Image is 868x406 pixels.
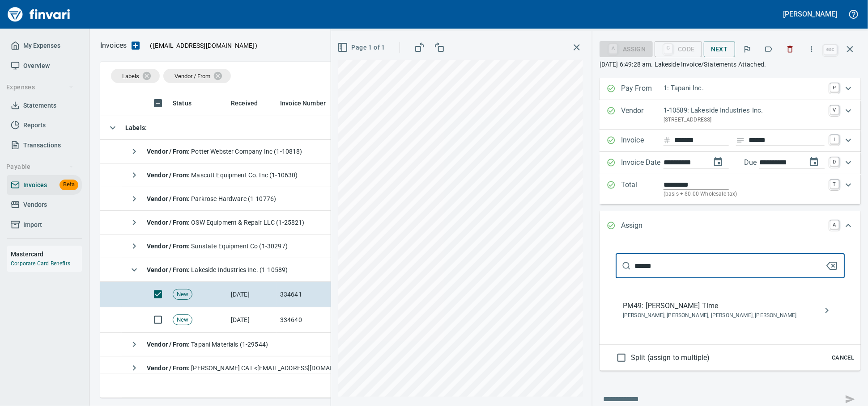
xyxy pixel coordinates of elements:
[147,219,191,226] strong: Vendor / From :
[23,120,46,131] span: Reports
[829,351,857,365] button: Cancel
[147,148,191,155] strong: Vendor / From :
[803,151,825,173] button: change due date
[830,105,839,114] a: V
[147,243,191,250] strong: Vendor / From :
[7,96,82,116] a: Statements
[664,135,671,146] svg: Invoice number
[7,36,82,56] a: My Expenses
[600,45,653,52] div: Assign
[830,83,839,92] a: P
[147,266,288,273] span: Lakeside Industries Inc. (1-10589)
[621,83,664,95] p: Pay From
[631,352,710,363] span: Split (assign to multiple)
[783,9,837,19] h5: [PERSON_NAME]
[831,353,855,363] span: Cancel
[7,115,82,135] a: Reports
[600,152,861,174] div: Expand
[744,157,787,168] p: Due
[830,180,839,188] a: T
[600,241,861,371] div: Expand
[711,44,728,55] span: Next
[23,199,47,210] span: Vendors
[147,172,298,179] span: Mascott Equipment Co. Inc (1-10630)
[339,42,385,53] span: Page 1 of 1
[623,301,823,311] span: PM49: [PERSON_NAME] Time
[23,100,56,111] span: Statements
[23,180,47,191] span: Invoices
[152,41,255,50] span: [EMAIL_ADDRESS][DOMAIN_NAME]
[163,69,231,83] div: Vendor / From
[173,98,203,109] span: Status
[664,105,825,116] p: 1-10589: Lakeside Industries Inc.
[100,40,127,51] p: Invoices
[3,159,77,175] button: Payable
[600,60,861,69] p: [DATE] 6:49:28 am. Lakeside Invoice/Statements Attached.
[821,38,861,60] span: Close invoice
[824,45,837,54] a: esc
[147,341,191,348] strong: Vendor / From :
[7,215,82,235] a: Import
[6,161,74,172] span: Payable
[759,39,779,59] button: Labels
[147,195,191,202] strong: Vendor / From :
[616,293,845,328] nav: assign
[7,56,82,76] a: Overview
[23,140,61,151] span: Transactions
[11,249,82,259] h6: Mastercard
[664,190,825,199] p: (basis + $0.00 Wholesale tax)
[623,311,823,320] span: [PERSON_NAME], [PERSON_NAME], [PERSON_NAME], [PERSON_NAME]
[122,73,139,80] span: Labels
[231,98,258,109] span: Received
[664,83,825,93] p: 1: Tapani Inc.
[3,79,77,96] button: Expenses
[173,290,192,299] span: New
[704,41,735,58] button: Next
[147,172,191,179] strong: Vendor / From :
[125,124,147,131] strong: Labels :
[830,157,839,166] a: D
[173,98,191,109] span: Status
[7,135,82,155] a: Transactions
[600,130,861,152] div: Expand
[147,243,288,250] span: Sunstate Equipment Co (1-30297)
[600,100,861,130] div: Expand
[707,151,729,173] button: change date
[664,116,825,125] p: [STREET_ADDRESS]
[5,4,72,25] a: Finvari
[6,82,74,93] span: Expenses
[621,180,664,199] p: Total
[600,211,861,241] div: Expand
[621,220,664,232] p: Assign
[111,69,160,83] div: Labels
[145,41,258,50] p: ( )
[100,40,127,51] nav: breadcrumb
[600,78,861,100] div: Expand
[616,296,845,325] div: PM49: [PERSON_NAME] Time[PERSON_NAME], [PERSON_NAME], [PERSON_NAME], [PERSON_NAME]
[336,39,389,56] button: Page 1 of 1
[277,282,344,307] td: 334641
[7,175,82,195] a: InvoicesBeta
[280,98,326,109] span: Invoice Number
[127,40,145,51] button: Upload an Invoice
[621,135,664,146] p: Invoice
[147,219,305,226] span: OSW Equipment & Repair LLC (1-25821)
[147,195,276,202] span: Parkrose Hardware (1-10776)
[737,39,757,59] button: Flag
[11,260,70,267] a: Corporate Card Benefits
[781,7,839,21] button: [PERSON_NAME]
[621,157,664,169] p: Invoice Date
[277,307,344,333] td: 334640
[173,316,192,324] span: New
[174,73,210,80] span: Vendor / From
[147,266,191,273] strong: Vendor / From :
[147,364,191,372] strong: Vendor / From :
[7,195,82,215] a: Vendors
[600,174,861,204] div: Expand
[621,105,664,124] p: Vendor
[802,39,821,59] button: More
[60,180,78,190] span: Beta
[655,44,702,52] div: Code
[830,135,839,144] a: I
[830,220,839,229] a: A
